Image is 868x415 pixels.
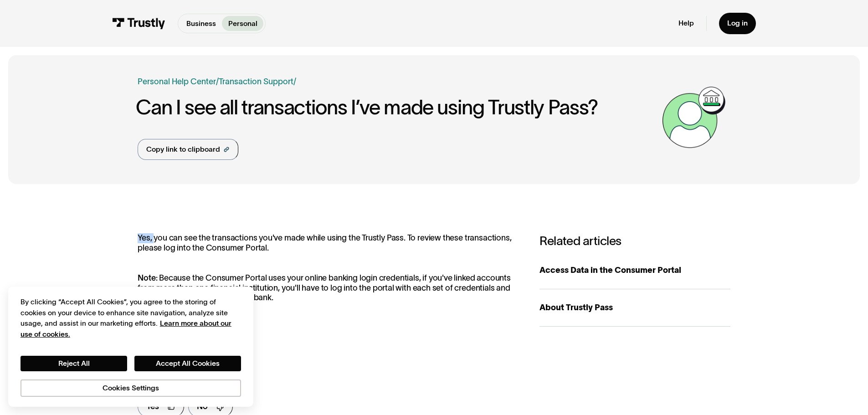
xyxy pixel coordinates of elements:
a: Personal [222,16,263,31]
p: Business [186,18,216,29]
div: Access Data in the Consumer Portal [539,264,730,277]
div: By clicking “Accept All Cookies”, you agree to the storing of cookies on your device to enhance s... [21,297,241,339]
a: Business [180,16,222,31]
div: Was this article helpful? [138,379,497,392]
p: : Because the Consumer Portal uses your online banking login credentials, if you've linked accoun... [138,273,519,303]
div: Privacy [21,297,241,396]
button: Cookies Settings [21,379,241,397]
button: Reject All [21,356,127,371]
a: Log in [719,13,756,34]
a: Access Data in the Consumer Portal [539,252,730,289]
strong: Note [138,273,155,282]
div: Log in [727,19,748,28]
a: Personal Help Center [138,76,216,88]
p: Personal [228,18,257,29]
img: Trustly Logo [112,18,165,29]
p: Yes, you can see the transactions you've made while using the Trustly Pass. To review these trans... [138,233,519,253]
a: Copy link to clipboard [138,139,238,160]
h1: Can I see all transactions I’ve made using Trustly Pass? [136,96,657,118]
h3: Related articles [539,233,730,248]
a: Transaction Support [219,77,293,86]
a: Help [678,19,694,28]
button: Accept All Cookies [134,356,241,371]
div: / [293,76,296,88]
a: About Trustly Pass [539,289,730,327]
div: About Trustly Pass [539,302,730,314]
div: / [216,76,219,88]
div: Cookie banner [8,287,253,407]
div: Copy link to clipboard [146,144,220,155]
